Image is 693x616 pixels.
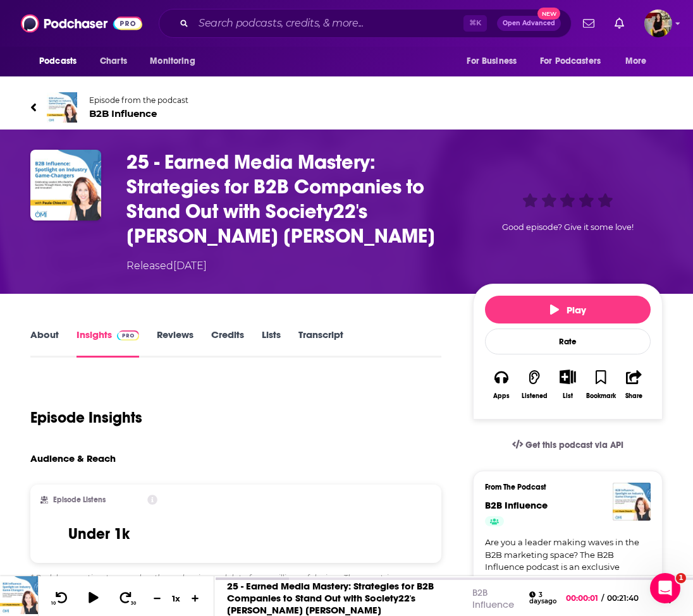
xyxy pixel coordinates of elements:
span: Monitoring [150,52,195,70]
button: 30 [114,590,138,606]
button: Bookmark [584,361,617,408]
a: Transcript [298,329,343,358]
span: 1 [676,573,686,583]
a: B2B Influence [472,586,514,610]
div: Apps [493,392,510,400]
span: More [625,52,647,70]
h3: From The Podcast [485,483,641,492]
img: Podchaser - Follow, Share and Rate Podcasts [21,11,142,35]
span: Play [550,304,586,316]
div: 1 x [166,593,187,603]
span: Charts [100,52,127,70]
h1: Episode Insights [30,408,142,427]
a: Show notifications dropdown [578,13,599,34]
a: About [30,329,59,358]
div: Share [625,392,642,400]
h3: Under 1k [68,524,130,543]
div: List [563,392,573,400]
button: Play [485,296,651,323]
span: Logged in as cassey [644,9,672,37]
div: Search podcasts, credits, & more... [159,9,572,38]
button: open menu [532,49,619,73]
input: Search podcasts, credits, & more... [193,13,463,33]
img: B2B Influence [613,483,651,521]
img: Podchaser Pro [117,330,139,341]
button: open menu [616,49,663,73]
span: 10 [51,601,56,606]
a: Credits [211,329,244,358]
a: Reviews [157,329,193,358]
a: B2B Influence [485,499,548,511]
div: * Podchaser estimates a podcast’s reach using real data from millions of devices. These metrics a... [30,573,441,601]
button: Open AdvancedNew [497,16,561,31]
iframe: Intercom live chat [650,573,680,603]
a: 25 - Earned Media Mastery: Strategies for B2B Companies to Stand Out with Society22's [PERSON_NAM... [227,580,434,616]
span: 30 [131,601,136,606]
button: Show More Button [555,370,580,383]
img: User Profile [644,9,672,37]
span: B2B Influence [89,107,188,119]
span: For Business [467,52,517,70]
span: ⌘ K [463,15,487,32]
button: 10 [49,590,73,606]
button: open menu [458,49,532,73]
button: Show profile menu [644,9,672,37]
span: 00:21:40 [604,593,651,603]
a: Lists [262,329,281,358]
button: open menu [30,49,93,73]
a: InsightsPodchaser Pro [77,329,139,358]
h3: 25 - Earned Media Mastery: Strategies for B2B Companies to Stand Out with Society22's Danielle Sa... [126,150,453,248]
h3: Audience & Reach [30,452,116,464]
div: Bookmark [586,392,616,400]
div: Show More ButtonList [551,361,584,408]
span: Episode from the podcast [89,95,188,105]
a: Are you a leader making waves in the B2B marketing space? The B2B Influence podcast is an exclusi... [485,536,651,586]
span: For Podcasters [540,52,601,70]
span: / [601,593,604,603]
a: B2B InfluenceEpisode from the podcastB2B Influence [30,92,346,123]
div: 3 days ago [529,591,556,605]
span: Open Advanced [503,20,555,27]
a: Charts [92,49,135,73]
button: Share [618,361,651,408]
a: Get this podcast via API [502,430,634,461]
a: Show notifications dropdown [610,13,629,34]
button: Listened [518,361,551,408]
span: Get this podcast via API [525,440,623,450]
span: New [537,8,560,20]
button: open menu [141,49,211,73]
span: Podcasts [39,52,77,70]
button: Apps [485,361,518,408]
div: Released [DATE] [126,258,207,274]
span: 00:00:01 [566,593,601,603]
img: B2B Influence [47,92,77,123]
div: Listened [522,392,548,400]
img: 25 - Earned Media Mastery: Strategies for B2B Companies to Stand Out with Society22's Danielle Sa... [30,150,101,220]
h2: Episode Listens [53,495,106,504]
div: Rate [485,329,651,354]
span: Good episode? Give it some love! [502,222,634,232]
